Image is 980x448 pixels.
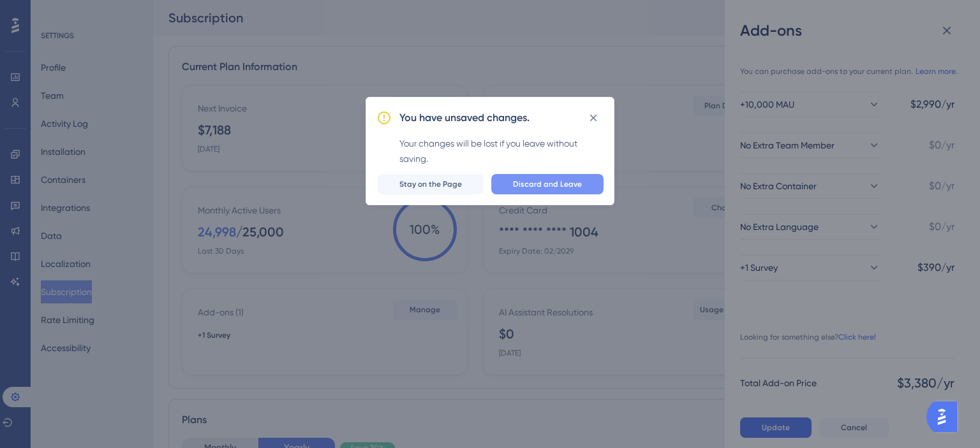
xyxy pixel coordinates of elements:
iframe: UserGuiding AI Assistant Launcher [926,398,965,436]
span: Stay on the Page [399,179,462,189]
h2: You have unsaved changes. [399,110,530,126]
div: Your changes will be lost if you leave without saving. [399,136,604,166]
span: Discard and Leave [513,179,582,189]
